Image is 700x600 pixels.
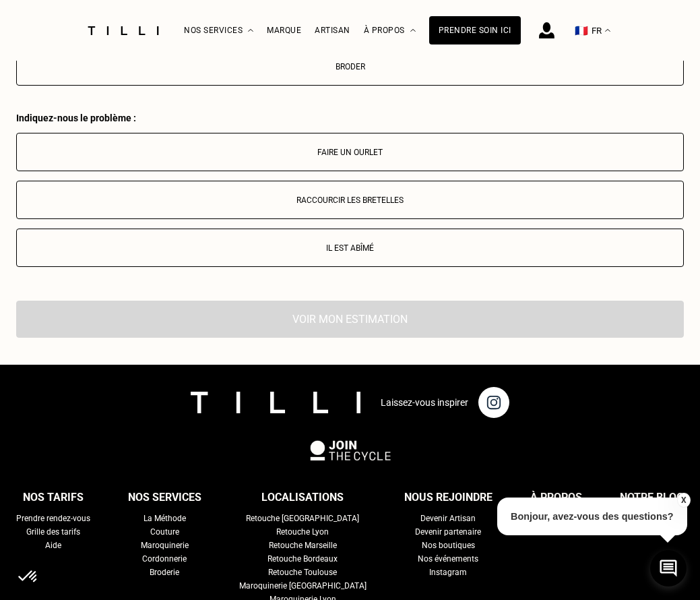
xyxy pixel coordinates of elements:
a: Marque [267,26,301,35]
p: Laissez-vous inspirer [381,397,468,408]
a: Retouche [GEOGRAPHIC_DATA] [246,512,359,525]
p: Bonjour, avez-vous des questions? [497,498,687,535]
div: Indiquez-nous le problème : [16,113,684,123]
a: Grille des tarifs [26,525,80,539]
a: Prendre rendez-vous [16,512,90,525]
a: Cordonnerie [142,552,187,566]
a: Artisan [315,26,350,35]
img: Menu déroulant à propos [410,29,416,32]
button: Il est abîmé [16,229,684,267]
a: Retouche Bordeaux [267,552,338,566]
a: Devenir partenaire [415,525,481,539]
img: logo Tilli [191,392,360,413]
div: Localisations [261,487,344,508]
a: Retouche Marseille [269,539,337,552]
a: Instagram [429,566,467,579]
img: Menu déroulant [248,29,253,32]
button: X [676,493,690,508]
a: Maroquinerie [GEOGRAPHIC_DATA] [239,579,367,593]
span: 🇫🇷 [575,24,588,37]
div: Nos services [184,1,253,61]
a: Retouche Toulouse [268,566,337,579]
a: Nos événements [418,552,478,566]
img: page instagram de Tilli une retoucherie à domicile [478,387,509,418]
a: Maroquinerie [141,539,189,552]
button: Broder [16,47,684,86]
a: Broderie [150,566,179,579]
a: Aide [45,539,61,552]
p: Raccourcir les bretelles [24,196,676,205]
p: Faire un ourlet [24,148,676,157]
div: Nous rejoindre [404,487,492,508]
img: menu déroulant [605,29,610,32]
img: Logo du service de couturière Tilli [83,26,164,35]
div: Nos services [128,487,201,508]
div: Nos tarifs [23,487,84,508]
a: Nos boutiques [422,539,475,552]
a: Retouche Lyon [276,525,329,539]
a: La Méthode [144,512,186,525]
p: Broder [24,62,676,71]
button: Raccourcir les bretelles [16,181,684,219]
p: Il est abîmé [24,243,676,253]
a: Prendre soin ici [429,16,521,44]
a: Couture [150,525,179,539]
img: logo Join The Cycle [310,440,391,460]
button: 🇫🇷 FR [568,1,617,61]
img: icône connexion [539,22,554,38]
button: Faire un ourlet [16,133,684,171]
a: Devenir Artisan [420,512,476,525]
div: À propos [364,1,416,61]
